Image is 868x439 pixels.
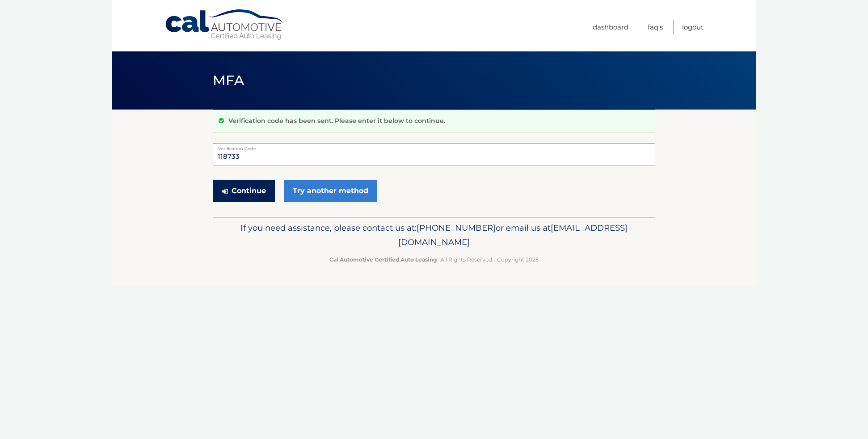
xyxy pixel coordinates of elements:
[284,180,377,202] a: Try another method
[213,72,244,89] span: MFA
[164,9,285,41] a: Cal Automotive
[213,180,275,202] button: Continue
[329,256,437,263] strong: Cal Automotive Certified Auto Leasing
[593,20,628,34] a: Dashboard
[213,143,655,165] input: Verification Code
[219,221,649,249] p: If you need assistance, please contact us at: or email us at
[648,20,663,34] a: FAQ's
[219,255,649,264] p: - All Rights Reserved - Copyright 2025
[398,223,628,247] span: [EMAIL_ADDRESS][DOMAIN_NAME]
[417,223,496,233] span: [PHONE_NUMBER]
[682,20,704,34] a: Logout
[228,117,445,125] p: Verification code has been sent. Please enter it below to continue.
[213,143,655,150] label: Verification Code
